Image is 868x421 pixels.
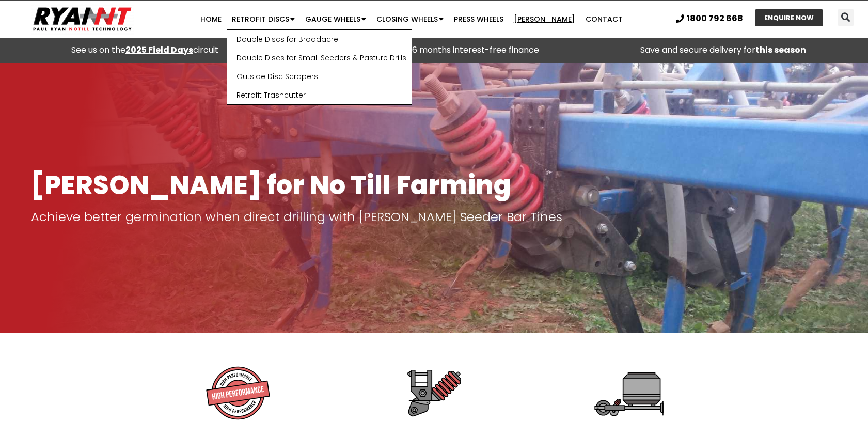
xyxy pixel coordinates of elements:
[755,44,806,56] strong: this season
[227,29,412,105] ul: Retrofit Discs
[755,9,823,26] a: ENQUIRE NOW
[31,171,837,199] h1: [PERSON_NAME] for No Till Farming
[227,86,412,104] a: Retrofit Trashcutter
[371,9,449,29] a: Closing Wheels
[195,9,227,29] a: Home
[227,67,412,86] a: Outside Disc Scrapers
[227,9,300,29] a: Retrofit Discs
[509,9,580,29] a: [PERSON_NAME]
[227,30,412,49] a: Double Discs for Broadacre
[838,9,854,26] div: Search
[300,9,371,29] a: Gauge Wheels
[31,3,134,35] img: Ryan NT logo
[168,9,655,29] nav: Menu
[294,43,573,57] p: Buy Now Pay Later – 6 months interest-free finance
[676,14,743,23] a: 1800 792 668
[227,49,412,67] a: Double Discs for Small Seeders & Pasture Drills
[687,14,743,23] span: 1800 792 668
[31,210,837,224] p: Achieve better germination when direct drilling with [PERSON_NAME] Seeder Bar Tines
[449,9,509,29] a: Press Wheels
[764,14,814,21] span: ENQUIRE NOW
[5,43,284,57] div: See us on the circuit
[580,9,628,29] a: Contact
[584,43,863,57] p: Save and secure delivery for
[125,44,193,56] a: 2025 Field Days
